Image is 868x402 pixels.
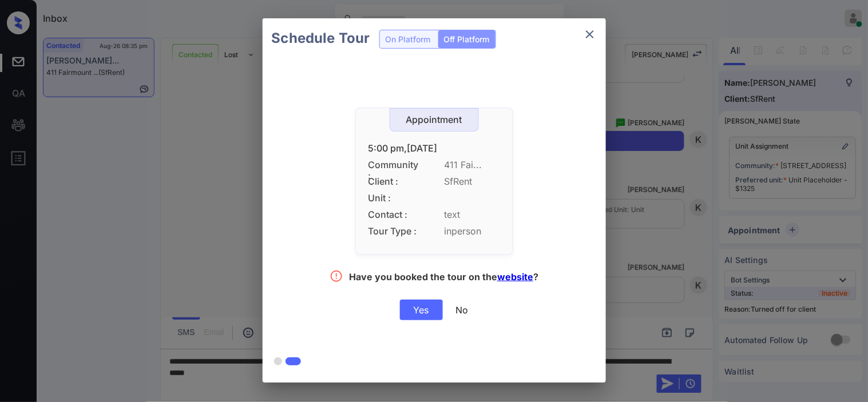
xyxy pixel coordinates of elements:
div: 5:00 pm,[DATE] [368,143,500,154]
div: Appointment [390,114,478,125]
span: Tour Type : [368,226,420,237]
div: No [456,304,469,316]
span: 411 Fai... [445,160,500,170]
span: text [445,209,500,220]
h2: Schedule Tour [263,18,379,58]
div: Have you booked the tour on the ? [349,271,538,285]
span: inperson [445,226,500,237]
span: Contact : [368,209,420,220]
span: Client : [368,176,420,187]
span: Unit : [368,193,420,204]
span: SfRent [445,176,500,187]
button: close [578,23,601,46]
div: Yes [400,300,443,320]
a: website [497,271,533,282]
span: Community : [368,160,420,170]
